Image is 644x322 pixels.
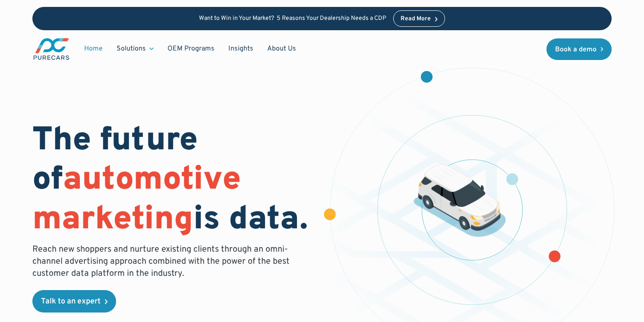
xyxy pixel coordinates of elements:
[32,290,116,313] a: Talk to an expert
[110,41,161,57] div: Solutions
[393,10,445,27] a: Read More
[199,15,386,22] p: Want to Win in Your Market? 5 Reasons Your Dealership Needs a CDP
[161,41,221,57] a: OEM Programs
[401,16,431,22] div: Read More
[32,37,70,61] img: purecars logo
[32,122,312,240] h1: The future of is data.
[546,38,612,60] a: Book a demo
[555,46,597,53] div: Book a demo
[117,44,146,54] div: Solutions
[32,160,241,240] span: automotive marketing
[414,164,506,237] img: illustration of a vehicle
[32,37,70,61] a: main
[260,41,303,57] a: About Us
[221,41,260,57] a: Insights
[77,41,110,57] a: Home
[41,298,101,306] div: Talk to an expert
[32,243,295,280] p: Reach new shoppers and nurture existing clients through an omni-channel advertising approach comb...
